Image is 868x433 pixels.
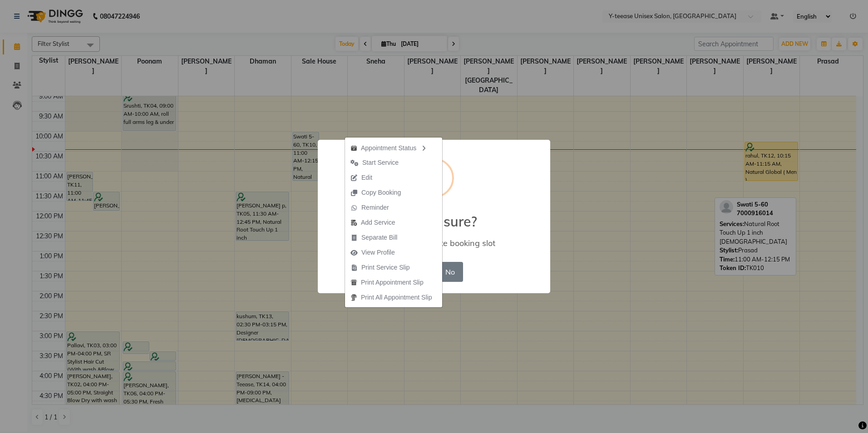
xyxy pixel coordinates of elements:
[361,293,432,302] span: Print All Appointment Slip
[331,238,537,248] div: You want to update booking slot
[350,294,357,301] img: printall.png
[438,262,463,282] button: No
[361,263,410,272] span: Print Service Slip
[361,188,401,197] span: Copy Booking
[350,219,357,226] img: add-service.png
[361,233,397,242] span: Separate Bill
[350,279,357,286] img: printapt.png
[361,218,395,227] span: Add Service
[345,140,442,155] div: Appointment Status
[361,248,395,257] span: View Profile
[362,158,399,167] span: Start Service
[318,202,550,230] h2: Are you sure?
[350,145,357,152] img: apt_status.png
[361,278,424,287] span: Print Appointment Slip
[361,173,372,182] span: Edit
[361,203,389,212] span: Reminder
